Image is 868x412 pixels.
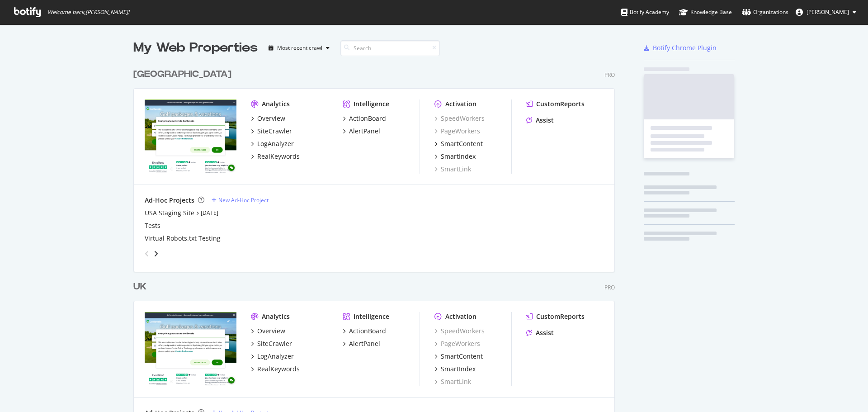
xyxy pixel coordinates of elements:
a: SmartIndex [434,152,476,161]
div: SiteCrawler [257,339,292,348]
a: New Ad-Hoc Project [212,196,269,204]
div: RealKeywords [257,152,300,161]
a: SmartContent [434,139,483,148]
a: LogAnalyzer [251,139,294,148]
div: angle-right [153,249,159,258]
div: SmartContent [441,139,483,148]
div: AlertPanel [349,127,380,136]
a: CustomReports [526,312,585,321]
span: James Hawswroth [807,8,849,16]
div: SmartContent [441,352,483,361]
a: CustomReports [526,99,585,109]
img: www.golfbreaks.com/en-us/ [145,99,236,173]
a: SpeedWorkers [434,114,485,123]
div: Botify Chrome Plugin [653,43,717,52]
div: Ad-Hoc Projects [145,196,194,205]
div: ActionBoard [349,114,386,123]
a: [DATE] [201,209,218,217]
div: CustomReports [536,312,585,321]
div: ActionBoard [349,327,386,336]
div: Most recent crawl [277,45,322,51]
div: SmartIndex [441,152,476,161]
a: RealKeywords [251,365,300,374]
input: Search [340,40,440,56]
a: SmartIndex [434,365,476,374]
div: SiteCrawler [257,127,292,136]
div: CustomReports [536,99,585,109]
a: LogAnalyzer [251,352,294,361]
div: Knowledge Base [679,8,732,17]
a: Botify Chrome Plugin [644,43,717,52]
div: Activation [445,312,476,321]
a: ActionBoard [343,114,386,123]
a: Assist [526,328,554,337]
a: [GEOGRAPHIC_DATA] [133,68,235,81]
div: Intelligence [354,312,389,321]
div: Analytics [262,312,290,321]
div: My Web Properties [133,39,258,57]
a: PageWorkers [434,339,480,348]
img: www.golfbreaks.com/en-gb/ [145,312,236,385]
a: SmartLink [434,165,471,174]
a: SmartContent [434,352,483,361]
div: angle-left [141,246,153,261]
a: USA Staging Site [145,208,194,218]
a: UK [133,280,150,294]
a: Overview [251,327,285,336]
div: Analytics [262,99,290,109]
div: Pro [604,284,615,291]
a: AlertPanel [343,339,380,348]
div: Organizations [742,8,788,17]
div: SmartIndex [441,365,476,374]
a: Assist [526,116,554,125]
span: Welcome back, [PERSON_NAME] ! [47,9,129,16]
div: Activation [445,99,476,109]
div: Assist [536,116,554,125]
div: Intelligence [354,99,389,109]
div: LogAnalyzer [257,139,294,148]
div: Assist [536,328,554,337]
a: RealKeywords [251,152,300,161]
div: UK [133,280,146,294]
a: SiteCrawler [251,127,292,136]
a: SiteCrawler [251,339,292,348]
a: Overview [251,114,285,123]
a: SpeedWorkers [434,327,485,336]
a: Virtual Robots.txt Testing [145,234,221,243]
a: SmartLink [434,377,471,386]
div: AlertPanel [349,339,380,348]
a: AlertPanel [343,127,380,136]
a: ActionBoard [343,327,386,336]
div: Overview [257,327,285,336]
button: [PERSON_NAME] [788,5,863,19]
div: RealKeywords [257,365,300,374]
button: Most recent crawl [265,41,333,55]
div: [GEOGRAPHIC_DATA] [133,68,231,81]
div: Pro [604,71,615,79]
a: Tests [145,221,160,230]
a: PageWorkers [434,127,480,136]
div: New Ad-Hoc Project [218,196,269,204]
div: Botify Academy [621,8,669,17]
div: LogAnalyzer [257,352,294,361]
div: Overview [257,114,285,123]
